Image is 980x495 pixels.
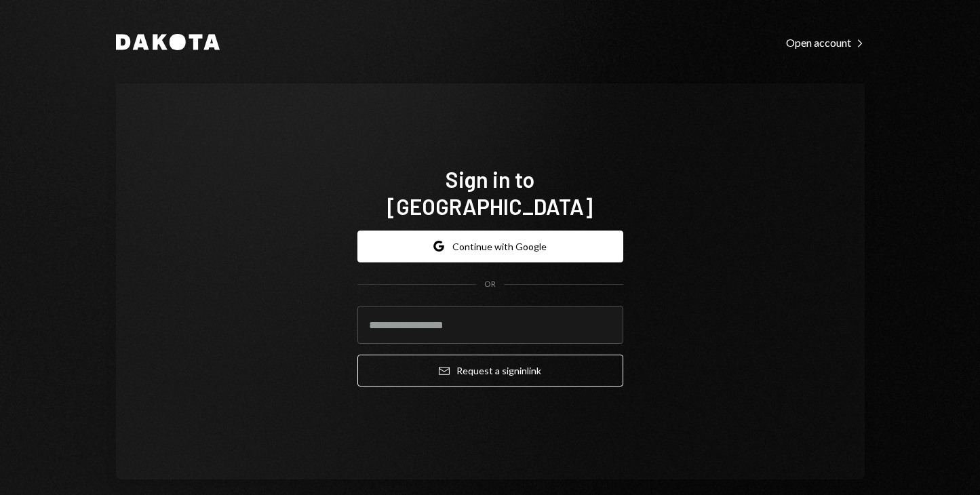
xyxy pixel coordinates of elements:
[786,35,865,49] a: Open account
[357,165,623,220] h1: Sign in to [GEOGRAPHIC_DATA]
[484,279,496,290] div: OR
[357,231,623,262] button: Continue with Google
[786,36,865,49] div: Open account
[357,355,623,387] button: Request a signinlink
